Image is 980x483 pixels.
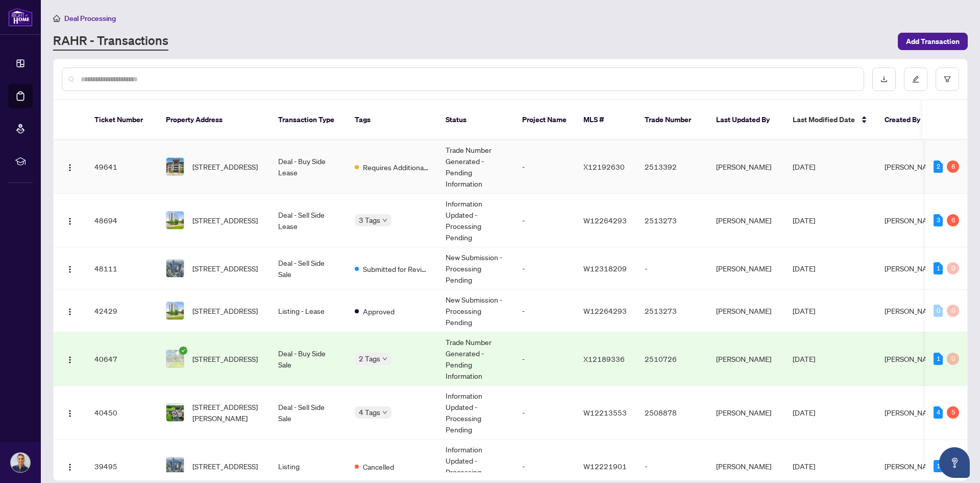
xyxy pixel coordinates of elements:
span: [PERSON_NAME] [885,306,940,315]
button: filter [936,67,959,91]
span: [STREET_ADDRESS][PERSON_NAME] [192,401,262,424]
button: Logo [62,404,78,421]
div: 8 [947,160,959,173]
span: [STREET_ADDRESS] [192,305,258,316]
span: [DATE] [793,408,815,417]
span: filter [944,76,951,83]
span: [STREET_ADDRESS] [192,215,258,226]
th: Project Name [514,100,575,140]
td: New Submission - Processing Pending [437,247,514,290]
div: 4 [934,406,943,419]
span: Requires Additional Docs [363,162,429,173]
img: thumbnail-img [166,158,184,175]
div: 5 [947,406,959,419]
td: Deal - Buy Side Lease [270,140,347,194]
span: [DATE] [793,216,815,225]
td: Deal - Sell Side Sale [270,247,347,290]
div: 1 [934,353,943,365]
div: 1 [934,460,943,472]
div: 6 [947,214,959,226]
span: Cancelled [363,461,394,472]
img: thumbnail-img [166,260,184,277]
td: - [514,247,575,290]
th: MLS # [575,100,636,140]
button: Logo [62,458,78,474]
td: 42429 [86,290,158,332]
span: [PERSON_NAME] [885,354,940,363]
img: Logo [66,356,74,364]
td: Trade Number Generated - Pending Information [437,332,514,386]
div: 3 [934,214,943,226]
td: 49641 [86,140,158,194]
td: [PERSON_NAME] [708,290,785,332]
td: - [636,247,708,290]
span: 2 Tags [359,353,380,364]
div: 0 [947,262,959,274]
th: Status [437,100,514,140]
td: 40450 [86,386,158,440]
span: [DATE] [793,462,815,471]
img: thumbnail-img [166,350,184,367]
td: Deal - Sell Side Lease [270,194,347,247]
td: [PERSON_NAME] [708,386,785,440]
span: [DATE] [793,354,815,363]
img: thumbnail-img [166,404,184,421]
span: [STREET_ADDRESS] [192,353,258,364]
span: Last Modified Date [793,114,855,125]
button: Logo [62,351,78,367]
img: Logo [66,409,74,418]
span: down [382,356,387,361]
span: [PERSON_NAME] [885,462,940,471]
td: - [514,290,575,332]
td: - [514,194,575,247]
div: 2 [934,160,943,173]
td: [PERSON_NAME] [708,332,785,386]
td: 2513392 [636,140,708,194]
span: download [880,76,888,83]
span: Approved [363,306,395,317]
td: Information Updated - Processing Pending [437,386,514,440]
td: 2513273 [636,194,708,247]
td: - [514,332,575,386]
div: 0 [947,305,959,317]
span: 3 Tags [359,214,380,226]
th: Ticket Number [86,100,158,140]
td: Deal - Buy Side Sale [270,332,347,386]
span: edit [912,76,919,83]
button: Logo [62,212,78,228]
img: logo [8,8,33,27]
img: Logo [66,265,74,273]
td: New Submission - Processing Pending [437,290,514,332]
button: Add Transaction [898,33,968,50]
td: 40647 [86,332,158,386]
span: W12221901 [583,462,627,471]
td: Listing - Lease [270,290,347,332]
th: Trade Number [636,100,708,140]
button: Logo [62,303,78,319]
img: Logo [66,217,74,225]
span: Submitted for Review [363,263,429,274]
th: Last Updated By [708,100,785,140]
td: Trade Number Generated - Pending Information [437,140,514,194]
span: [STREET_ADDRESS] [192,263,258,274]
div: 0 [947,353,959,365]
td: 48111 [86,247,158,290]
td: - [514,386,575,440]
img: Logo [66,308,74,316]
td: 2510726 [636,332,708,386]
td: 2508878 [636,386,708,440]
th: Created By [876,100,938,140]
span: home [53,15,60,22]
span: [DATE] [793,162,815,171]
span: W12318209 [583,264,627,273]
th: Property Address [158,100,270,140]
span: W12264293 [583,306,627,315]
img: Logo [66,164,74,172]
td: Information Updated - Processing Pending [437,194,514,247]
button: Open asap [939,447,970,478]
th: Tags [347,100,437,140]
th: Last Modified Date [785,100,876,140]
span: W12264293 [583,216,627,225]
span: [PERSON_NAME] [885,264,940,273]
span: down [382,218,387,223]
